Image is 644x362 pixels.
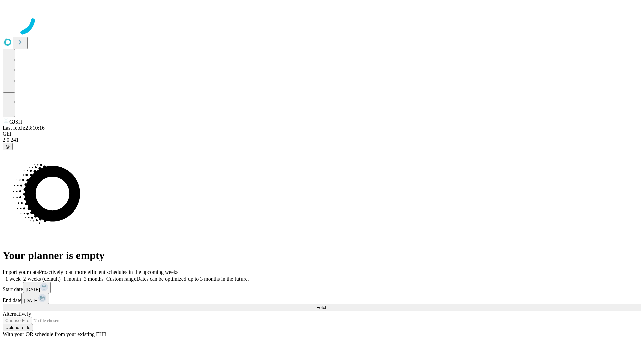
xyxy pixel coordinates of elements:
[84,276,104,282] span: 3 months
[3,125,45,131] span: Last fetch: 23:10:16
[5,144,10,149] span: @
[106,276,136,282] span: Custom range
[3,131,641,137] div: GEI
[39,269,180,275] span: Proactively plan more efficient schedules in the upcoming weeks.
[3,143,13,150] button: @
[23,276,61,282] span: 2 weeks (default)
[3,282,641,293] div: Start date
[136,276,249,282] span: Dates can be optimized up to 3 months in the future.
[3,249,641,262] h1: Your planner is empty
[3,304,641,311] button: Fetch
[23,282,51,293] button: [DATE]
[5,276,21,282] span: 1 week
[3,269,39,275] span: Import your data
[3,324,33,331] button: Upload a file
[316,305,327,310] span: Fetch
[9,119,22,125] span: GJSH
[3,331,107,337] span: With your OR schedule from your existing EHR
[63,276,81,282] span: 1 month
[3,311,31,317] span: Alternatively
[26,287,40,292] span: [DATE]
[24,298,38,303] span: [DATE]
[3,293,641,304] div: End date
[21,293,49,304] button: [DATE]
[3,137,641,143] div: 2.0.241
